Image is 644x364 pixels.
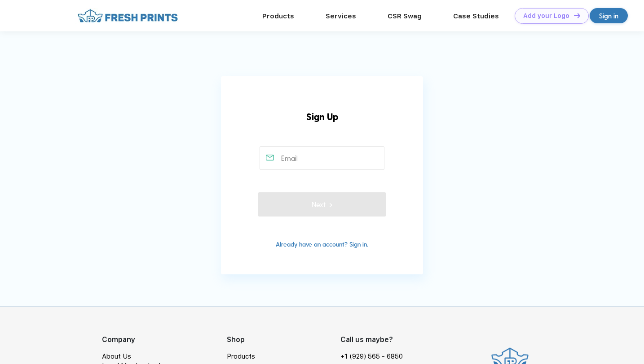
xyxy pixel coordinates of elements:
div: Sign in [599,11,618,21]
img: fo%20logo%202.webp [75,8,181,24]
span: Next [312,199,332,210]
div: Shop [227,334,340,345]
label: Sign Up [306,101,338,124]
input: Email [260,146,385,170]
a: About Us [102,352,131,360]
div: Call us maybe? [340,334,409,345]
a: +1 (929) 565 - 6850 [340,352,403,361]
div: Add your Logo [523,12,569,20]
div: Company [102,334,227,345]
img: DT [574,13,580,18]
button: Next [258,192,386,217]
a: Products [227,352,255,360]
img: next_white_arrow.svg [326,199,332,210]
img: email_active.svg [266,155,274,161]
a: Sign in [590,8,628,23]
a: Already have an account? Sign in. [276,240,368,248]
a: Products [262,12,294,20]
